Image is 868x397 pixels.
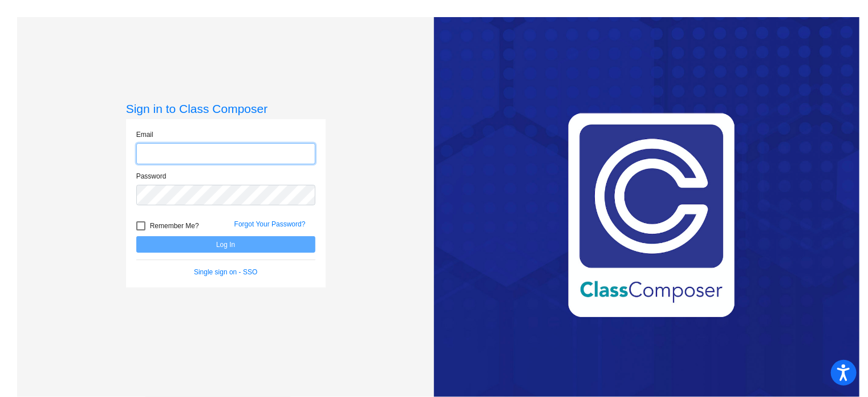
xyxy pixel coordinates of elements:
[136,129,153,140] label: Email
[126,102,326,116] h3: Sign in to Class Composer
[234,220,306,228] a: Forgot Your Password?
[194,268,257,276] a: Single sign on - SSO
[136,236,315,253] button: Log In
[150,219,199,233] span: Remember Me?
[136,171,167,181] label: Password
